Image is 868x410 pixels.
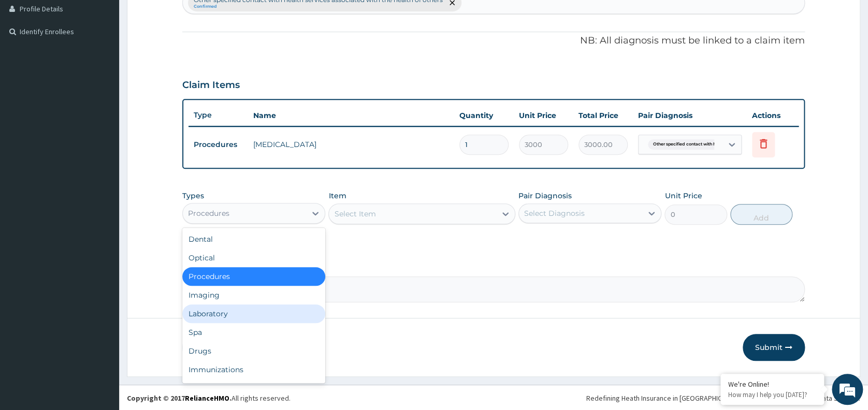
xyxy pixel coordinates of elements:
[182,230,325,248] div: Dental
[182,323,325,342] div: Spa
[633,105,747,126] th: Pair Diagnosis
[248,134,454,155] td: [MEDICAL_DATA]
[182,360,325,379] div: Immunizations
[182,248,325,267] div: Optical
[60,130,143,235] span: We're online!
[524,208,585,218] div: Select Diagnosis
[182,286,325,304] div: Imaging
[189,135,248,154] td: Procedures
[182,192,204,200] label: Types
[188,208,229,218] div: Procedures
[127,393,232,403] strong: Copyright © 2017 .
[189,106,248,125] th: Type
[518,191,572,201] label: Pair Diagnosis
[182,262,805,271] label: Comment
[728,390,816,399] p: How may I help you today?
[648,139,724,150] span: Other specified contact with h...
[182,80,240,91] h3: Claim Items
[54,58,174,71] div: Chat with us now
[728,379,816,389] div: We're Online!
[182,342,325,360] div: Drugs
[182,34,805,48] p: NB: All diagnosis must be linked to a claim item
[182,267,325,286] div: Procedures
[182,379,325,398] div: Others
[328,191,346,201] label: Item
[573,105,633,126] th: Total Price
[664,191,702,201] label: Unit Price
[586,393,860,403] div: Redefining Heath Insurance in [GEOGRAPHIC_DATA] using Telemedicine and Data Science!
[185,393,229,403] a: RelianceHMO
[248,105,454,126] th: Name
[334,209,375,219] div: Select Item
[182,304,325,323] div: Laboratory
[514,105,573,126] th: Unit Price
[170,5,195,30] div: Minimize live chat window
[5,283,197,319] textarea: Type your message and hit 'Enter'
[743,334,805,361] button: Submit
[19,52,42,78] img: d_794563401_company_1708531726252_794563401
[454,105,514,126] th: Quantity
[747,105,799,126] th: Actions
[730,204,792,225] button: Add
[194,4,443,9] small: Confirmed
